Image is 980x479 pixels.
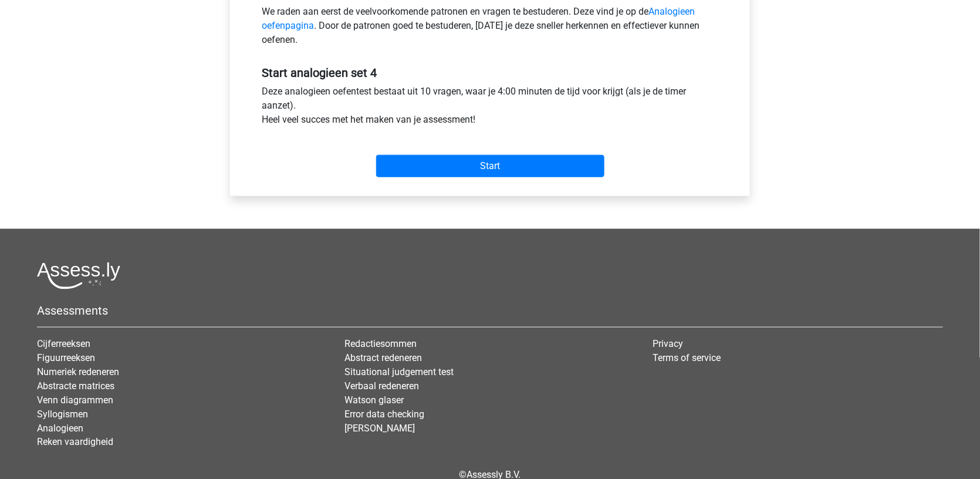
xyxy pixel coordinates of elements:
[345,338,417,349] a: Redactiesommen
[345,352,423,363] a: Abstract redeneren
[253,5,727,52] div: We raden aan eerst de veelvoorkomende patronen en vragen te bestuderen. Deze vind je op de . Door...
[345,423,415,434] a: [PERSON_NAME]
[37,423,83,434] a: Analogieen
[262,66,718,80] h5: Start analogieen set 4
[345,394,404,406] a: Watson glaser
[37,366,119,377] a: Numeriek redeneren
[37,303,943,318] h5: Assessments
[37,338,90,349] a: Cijferreeksen
[653,352,721,363] a: Terms of service
[37,380,114,392] a: Abstracte matrices
[253,85,727,131] div: Deze analogieen oefentest bestaat uit 10 vragen, waar je 4:00 minuten de tijd voor krijgt (als je...
[376,155,604,177] input: Start
[37,409,88,420] a: Syllogismen
[37,262,120,289] img: Assessly logo
[37,437,113,448] a: Reken vaardigheid
[37,394,113,406] a: Venn diagrammen
[345,366,454,377] a: Situational judgement test
[37,352,95,363] a: Figuurreeksen
[345,409,425,420] a: Error data checking
[653,338,683,349] a: Privacy
[345,380,420,392] a: Verbaal redeneren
